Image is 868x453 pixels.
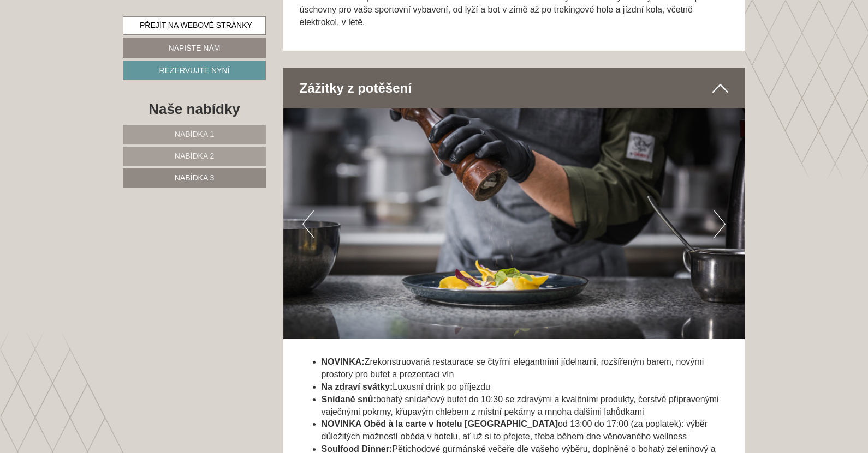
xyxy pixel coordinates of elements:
a: Přejít na webové stránky [123,16,266,35]
button: Předchozí [302,210,314,238]
a: Napište nám [123,38,266,57]
font: Nabídka 3 [175,173,214,182]
font: Zážitky z potěšení [300,81,412,95]
button: Další [714,210,726,238]
font: NOVINKA Oběd à la carte v hotelu [GEOGRAPHIC_DATA] [322,419,558,428]
font: Napište nám [169,44,221,52]
font: Luxusní drink po příjezdu [393,382,490,391]
font: Nabídka 2 [175,152,214,160]
a: Rezervujte nyní [123,61,266,80]
font: Na zdraví svátky: [322,382,393,391]
font: Nabídka 1 [175,130,214,138]
font: Snídaně snů: [322,395,376,404]
font: Naše nabídky [148,101,240,117]
font: bohatý snídaňový bufet do 10:30 se zdravými a kvalitními produkty, čerstvě připravenými vaječnými... [322,395,719,416]
font: Zrekonstruovaná restaurace se čtyřmi elegantními jídelnami, rozšířeným barem, novými prostory pro... [322,357,704,379]
font: Rezervujte nyní [159,66,230,75]
font: NOVINKA: [322,357,365,366]
font: Přejít na webové stránky [140,21,252,29]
